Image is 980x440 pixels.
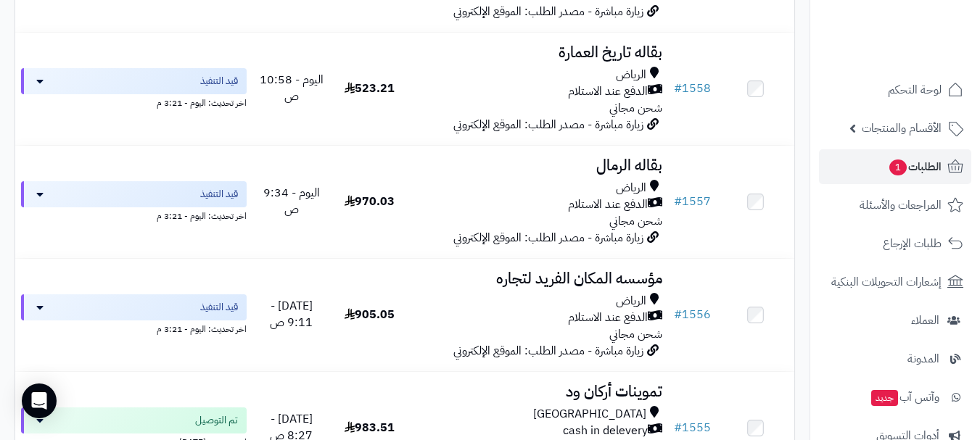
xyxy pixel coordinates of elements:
span: تم التوصيل [195,413,238,428]
span: الدفع عند الاستلام [568,310,648,326]
a: #1556 [674,306,711,323]
span: [GEOGRAPHIC_DATA] [533,406,646,423]
div: اخر تحديث: اليوم - 3:21 م [21,320,247,336]
span: شحن مجاني [609,212,662,230]
span: 1 [889,159,907,176]
span: إشعارات التحويلات البنكية [831,272,942,292]
a: وآتس آبجديد [819,380,971,415]
a: #1555 [674,419,711,436]
span: الرياض [616,67,646,83]
span: طلبات الإرجاع [883,233,942,254]
span: لوحة التحكم [888,80,942,100]
span: المدونة [907,349,939,369]
a: المراجعات والأسئلة [819,188,971,223]
a: #1557 [674,193,711,210]
span: وآتس آب [870,387,939,407]
span: cash in delevery [563,423,648,439]
span: 905.05 [345,306,395,323]
span: الدفع عند الاستلام [568,196,648,213]
span: قيد التنفيذ [200,300,238,315]
span: # [674,419,682,436]
span: الرياض [616,293,646,310]
span: زيارة مباشرة - مصدر الطلب: الموقع الإلكتروني [453,116,643,133]
span: المراجعات والأسئلة [860,195,942,215]
span: 523.21 [345,80,395,97]
span: اليوم - 9:34 ص [263,184,320,218]
span: الدفع عند الاستلام [568,83,648,100]
span: قيد التنفيذ [200,74,238,88]
span: زيارة مباشرة - مصدر الطلب: الموقع الإلكتروني [453,3,643,20]
img: logo-2.png [881,11,966,41]
span: العملاء [911,310,939,331]
h3: بقاله تاريخ العمارة [414,44,662,61]
span: زيارة مباشرة - مصدر الطلب: الموقع الإلكتروني [453,229,643,246]
span: اليوم - 10:58 ص [260,71,324,105]
div: Open Intercom Messenger [22,383,57,418]
a: #1558 [674,80,711,97]
span: زيارة مباشرة - مصدر الطلب: الموقع الإلكتروني [453,342,643,360]
span: جديد [871,390,898,406]
a: طلبات الإرجاع [819,226,971,261]
div: اخر تحديث: اليوم - 3:21 م [21,207,247,223]
span: قيد التنفيذ [200,187,238,202]
h3: تموينات أركان ود [414,383,662,400]
a: العملاء [819,303,971,338]
span: الأقسام والمنتجات [862,118,942,138]
h3: بقاله الرمال [414,157,662,174]
span: شحن مجاني [609,325,662,343]
a: إشعارات التحويلات البنكية [819,265,971,299]
span: 983.51 [345,419,395,436]
span: الرياض [616,180,646,196]
span: # [674,80,682,97]
h3: مؤسسه المكان الفريد لتجاره [414,270,662,287]
a: الطلبات1 [819,149,971,184]
span: شحن مجاني [609,99,662,117]
span: # [674,193,682,210]
a: لوحة التحكم [819,72,971,107]
div: اخر تحديث: اليوم - 3:21 م [21,94,247,109]
span: الطلبات [888,157,942,177]
span: [DATE] - 9:11 ص [270,297,313,331]
span: # [674,306,682,323]
a: المدونة [819,341,971,376]
span: 970.03 [345,193,395,210]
